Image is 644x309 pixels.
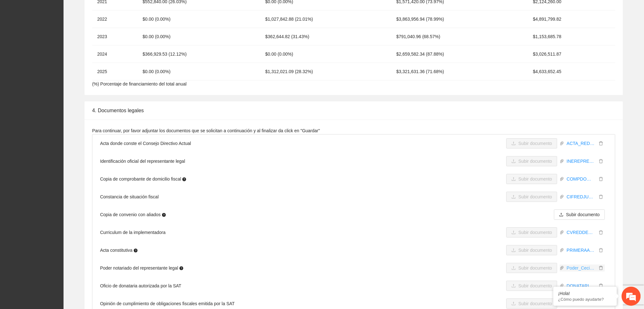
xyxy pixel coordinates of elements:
span: delete [598,195,605,199]
button: delete [597,193,605,200]
a: DONATARIAAUTORIZADA.pdf [564,282,597,289]
td: $4,633,652.45 [528,63,615,80]
td: $0.00 (0.00%) [138,28,260,45]
button: delete [597,247,605,254]
span: uploadSubir documento [554,212,605,217]
td: $4,891,799.82 [528,10,615,28]
span: Copia de convenio con aliados [100,211,166,218]
li: Constancia de situación fiscal [92,188,615,206]
div: Chatee con nosotros ahora [33,32,107,41]
span: delete [598,266,605,270]
td: $0.00 (0.00%) [138,63,260,80]
span: paper-clip [560,248,564,252]
span: Subir documento [566,211,600,218]
textarea: Escriba su mensaje y pulse “Intro” [3,174,121,196]
td: 2025 [92,63,138,80]
span: Copia de comprobante de domicilio fiscal [100,175,186,182]
span: Estamos en línea. [37,85,88,149]
button: uploadSubir documento [506,299,557,309]
td: $791,040.96 (68.57%) [391,28,528,45]
li: Identificación oficial del representante legal [92,152,615,170]
td: $3,321,631.36 (71.68%) [391,63,528,80]
a: COMPDOMREDJUNIO.pdf [564,175,597,182]
span: uploadSubir documento [506,301,557,306]
td: $0.00 (0.00%) [260,45,391,63]
button: uploadSubir documento [554,209,605,220]
button: delete [597,175,605,182]
button: uploadSubir documento [506,192,557,202]
td: 2024 [92,45,138,63]
span: uploadSubir documento [506,176,557,182]
span: paper-clip [560,159,564,163]
button: uploadSubir documento [506,227,557,237]
td: $0.00 (0.00%) [138,10,260,28]
span: Para continuar, por favor adjuntar los documentos que se solicitan a continuación y al finalizar ... [92,128,320,133]
td: $3,863,956.94 (78.99%) [391,10,528,28]
span: paper-clip [560,284,564,288]
li: Oficio de donataria autorizada por la SAT [92,277,615,295]
span: question-circle [182,177,186,181]
span: uploadSubir documento [506,248,557,253]
div: Minimizar ventana de chat en vivo [104,3,119,18]
button: delete [597,229,605,236]
span: Poder notariado del representante legal [100,264,183,271]
span: uploadSubir documento [506,283,557,288]
button: delete [597,282,605,289]
span: paper-clip [560,266,564,270]
button: uploadSubir documento [506,138,557,148]
button: delete [597,158,605,165]
span: uploadSubir documento [506,141,557,146]
div: 4. Documentos legales [92,101,615,120]
span: paper-clip [560,195,564,199]
span: question-circle [180,266,183,270]
span: delete [598,284,605,288]
button: delete [597,140,605,147]
a: ACTA_RED_PROTOCOLIZACION_2025.pdf [564,140,597,147]
span: question-circle [134,249,138,252]
td: $3,026,511.87 [528,45,615,63]
button: uploadSubir documento [506,245,557,255]
div: ¡Hola! [558,291,612,296]
span: uploadSubir documento [506,159,557,164]
a: Poder_Cecilia_Olivares_junio_2025.pdf [564,264,597,271]
span: delete [598,230,605,235]
p: ¿Cómo puedo ayudarte? [558,297,612,302]
td: 2022 [92,10,138,28]
td: $1,027,842.88 (21.01%) [260,10,391,28]
span: delete [598,248,605,252]
button: uploadSubir documento [506,281,557,291]
a: PRIMERAACTACONSTITUTIVA8JULIO2011.pdf [564,247,597,254]
span: uploadSubir documento [506,230,557,235]
li: Curriculum de la implementadora [92,223,615,241]
span: uploadSubir documento [506,194,557,199]
span: delete [598,141,605,146]
span: paper-clip [560,177,564,181]
span: delete [598,159,605,163]
span: question-circle [162,213,166,217]
span: Acta constitutiva [100,247,138,254]
li: Acta donde conste el Consejo Directivo Actual [92,134,615,152]
td: $1,312,021.09 (28.32%) [260,63,391,80]
a: CVREDDECOHESION.pdf [564,229,597,236]
span: paper-clip [560,141,564,146]
td: $366,929.53 (12.12%) [138,45,260,63]
button: delete [597,264,605,271]
span: upload [559,212,564,217]
td: $2,659,582.34 (87.88%) [391,45,528,63]
td: $362,644.82 (31.43%) [260,28,391,45]
a: INEREPRESENTANTERED.pdf [564,158,597,165]
span: delete [598,177,605,181]
button: uploadSubir documento [506,156,557,166]
button: uploadSubir documento [506,174,557,184]
span: uploadSubir documento [506,265,557,271]
td: $1,153,685.78 [528,28,615,45]
span: paper-clip [560,230,564,235]
td: 2023 [92,28,138,45]
button: uploadSubir documento [506,263,557,273]
a: CIFREDJUNIO.pdf [564,193,597,200]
